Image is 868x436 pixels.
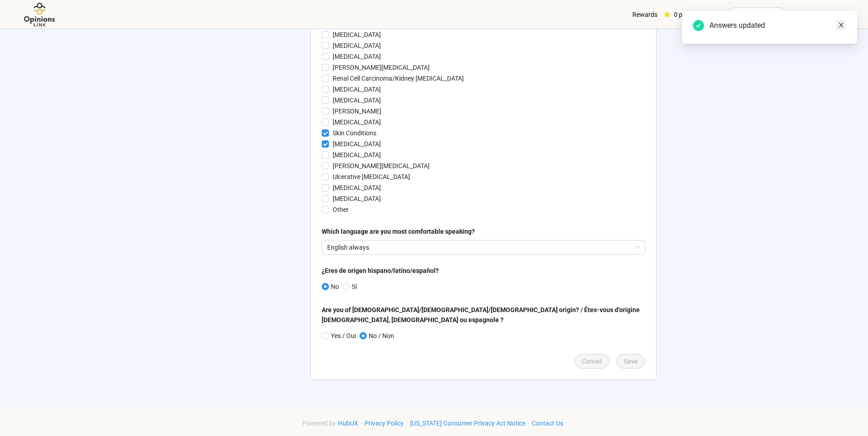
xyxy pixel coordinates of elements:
[322,226,475,236] div: Which language are you most comfortable speaking?
[333,73,464,83] p: Renal Cell Carcinoma/Kidney [MEDICAL_DATA]
[664,11,670,18] span: star
[322,305,643,325] div: Are you of [DEMOGRAPHIC_DATA]/[DEMOGRAPHIC_DATA]/[DEMOGRAPHIC_DATA] origin? / Êtes-vous d’origine...
[322,266,439,276] div: ¿Eres de origen hispano/latino/español?
[616,354,645,369] button: Save
[333,161,430,171] p: [PERSON_NAME][MEDICAL_DATA]
[331,331,356,341] p: Yes / Oui
[333,139,381,149] p: [MEDICAL_DATA]
[333,205,349,215] p: Other
[333,128,376,138] p: Skin Conditions
[362,420,406,427] a: Privacy Policy
[575,354,609,369] button: Cancel
[408,420,528,427] a: [US_STATE] Consumer Privacy Act Notice
[333,84,381,94] p: [MEDICAL_DATA]
[333,172,410,182] p: Ulcerative [MEDICAL_DATA]
[728,7,786,22] button: Redeem points
[624,356,638,366] span: Save
[333,117,381,127] p: [MEDICAL_DATA]
[331,282,339,292] p: No
[582,356,602,366] span: Cancel
[529,420,565,427] a: Contact Us
[333,106,381,116] p: [PERSON_NAME]
[333,150,381,160] p: [MEDICAL_DATA]
[333,30,381,40] p: [MEDICAL_DATA]
[735,10,779,20] span: Redeem points
[352,282,357,292] p: Sí
[333,194,381,204] p: [MEDICAL_DATA]
[838,22,844,28] span: close
[709,20,846,31] div: Answers updated
[336,420,360,427] a: HubUX
[303,418,565,428] div: · · ·
[333,62,430,72] p: [PERSON_NAME][MEDICAL_DATA]
[303,420,336,427] span: Powered by
[333,41,381,51] p: [MEDICAL_DATA]
[333,183,381,193] p: [MEDICAL_DATA]
[369,331,394,341] p: No / Non
[327,241,632,254] p: English always
[693,20,704,31] span: check-circle
[797,0,846,30] span: [PERSON_NAME]
[333,95,381,105] p: [MEDICAL_DATA]
[333,51,381,62] p: [MEDICAL_DATA]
